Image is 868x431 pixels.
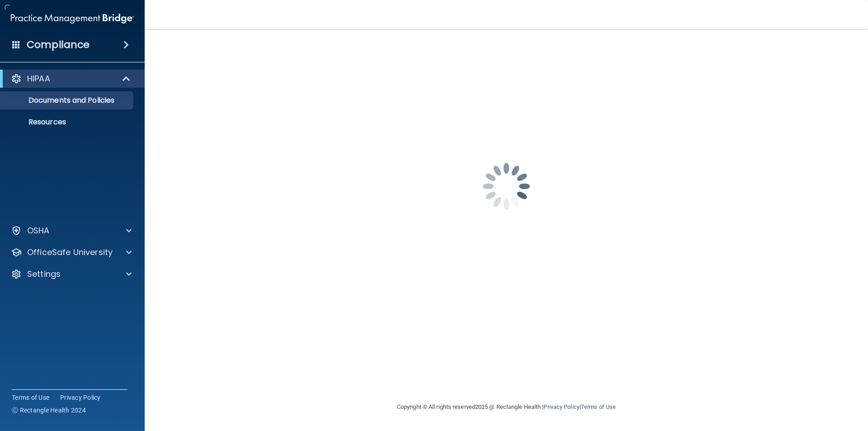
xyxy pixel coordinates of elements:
[461,141,552,232] img: spinner.e123f6fc.gif
[6,96,129,105] p: Documents and Policies
[11,269,132,279] a: Settings
[341,393,671,422] div: Copyright © All rights reserved 2025 @ Rectangle Health | |
[27,38,90,51] h4: Compliance
[581,403,616,410] a: Terms of Use
[6,118,129,127] p: Resources
[27,225,50,236] p: OSHA
[11,225,132,236] a: OSHA
[11,247,132,258] a: OfficeSafe University
[60,393,101,402] a: Privacy Policy
[12,406,86,415] span: Ⓒ Rectangle Health 2024
[11,9,134,28] img: PMB logo
[27,269,61,279] p: Settings
[543,403,579,410] a: Privacy Policy
[27,73,50,84] p: HIPAA
[11,73,131,84] a: HIPAA
[12,393,49,402] a: Terms of Use
[27,247,113,258] p: OfficeSafe University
